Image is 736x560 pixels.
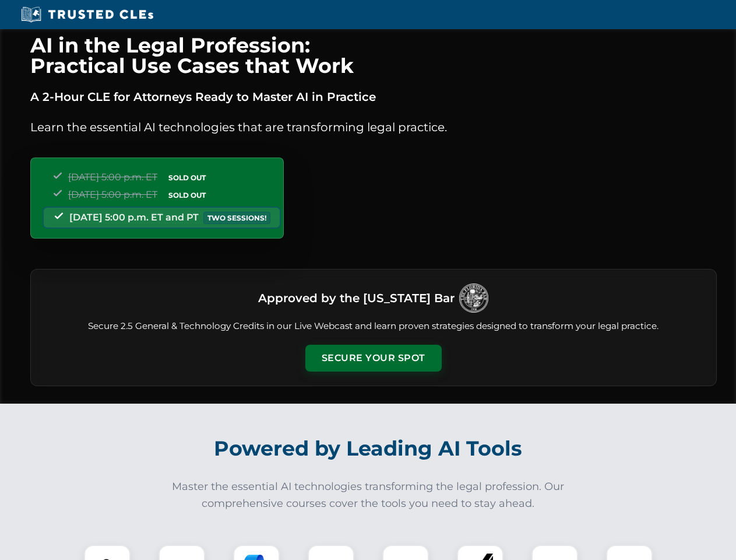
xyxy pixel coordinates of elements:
img: Trusted CLEs [17,6,157,23]
p: Secure 2.5 General & Technology Credits in our Live Webcast and learn proven strategies designed ... [45,320,702,333]
h2: Powered by Leading AI Tools [45,428,691,469]
h1: AI in the Legal Profession: Practical Use Cases that Work [30,35,717,76]
p: Master the essential AI technologies transforming the legal profession. Our comprehensive courses... [164,478,572,512]
h3: Approved by the [US_STATE] Bar [258,288,455,309]
span: SOLD OUT [164,171,210,184]
span: [DATE] 5:00 p.m. ET [68,189,157,200]
span: [DATE] 5:00 p.m. ET [68,171,157,183]
span: SOLD OUT [164,189,210,201]
p: Learn the essential AI technologies that are transforming legal practice. [30,118,717,136]
p: A 2-Hour CLE for Attorneys Ready to Master AI in Practice [30,87,717,106]
button: Secure Your Spot [305,345,442,372]
img: Logo [459,283,488,313]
